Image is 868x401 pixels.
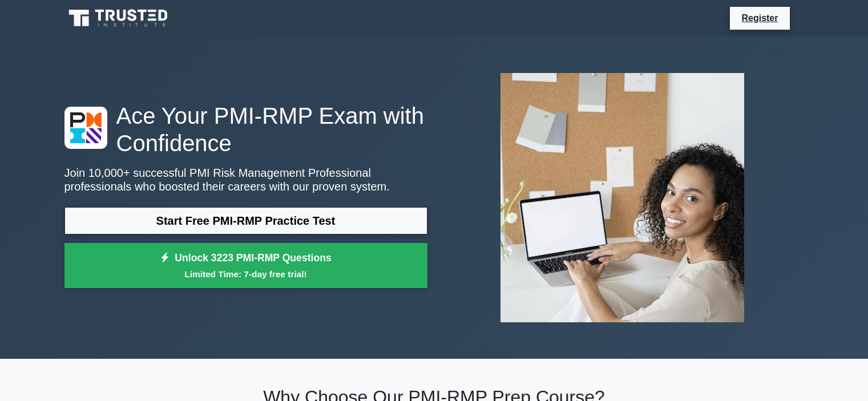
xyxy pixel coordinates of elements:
p: Join 10,000+ successful PMI Risk Management Professional professionals who boosted their careers ... [64,166,427,193]
a: Start Free PMI-RMP Practice Test [64,207,427,234]
small: Limited Time: 7-day free trial! [79,268,413,281]
h1: Ace Your PMI-RMP Exam with Confidence [64,102,427,157]
a: Unlock 3223 PMI-RMP QuestionsLimited Time: 7-day free trial! [64,243,427,289]
a: Register [734,11,785,25]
